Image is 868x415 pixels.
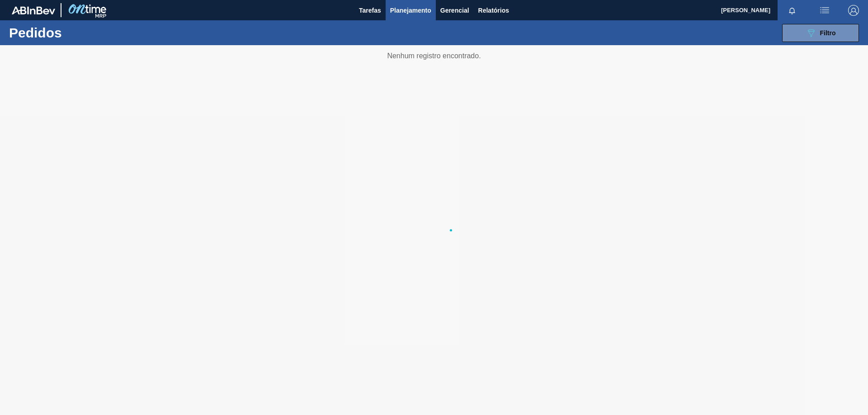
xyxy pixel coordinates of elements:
button: Filtro [782,24,859,42]
img: Logout [848,5,859,16]
span: Relatórios [478,5,509,16]
img: userActions [819,5,830,16]
span: Filtro [820,29,836,37]
span: Planejamento [390,5,431,16]
button: Notificações [778,4,807,17]
span: Tarefas [359,5,381,16]
span: Gerencial [440,5,469,16]
img: TNhmsLtSVTkK8tSr43FrP2fwEKptu5GPRR3wAAAABJRU5ErkJggg== [12,6,55,14]
h1: Pedidos [9,28,144,38]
